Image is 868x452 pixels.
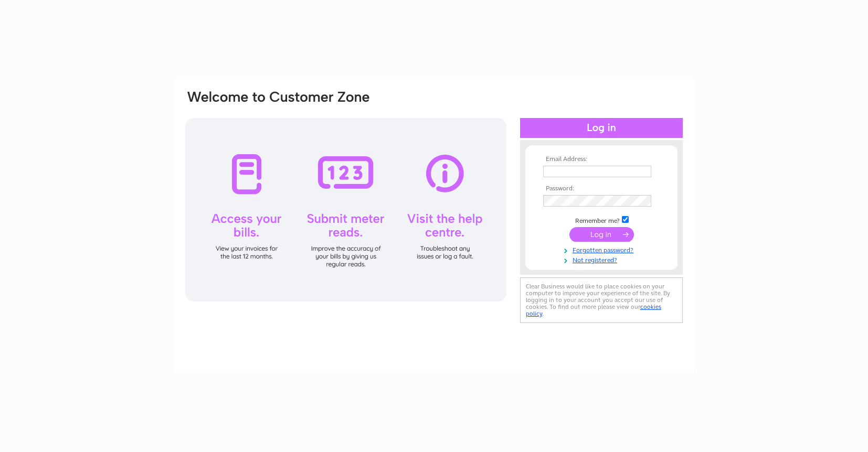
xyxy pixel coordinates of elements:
[541,156,662,163] th: Email Address:
[541,185,662,192] th: Password:
[569,227,634,242] input: Submit
[520,277,683,323] div: Clear Business would like to place cookies on your computer to improve your experience of the sit...
[526,303,661,317] a: cookies policy
[541,214,662,225] td: Remember me?
[543,254,662,264] a: Not registered?
[543,244,662,254] a: Forgotten password?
